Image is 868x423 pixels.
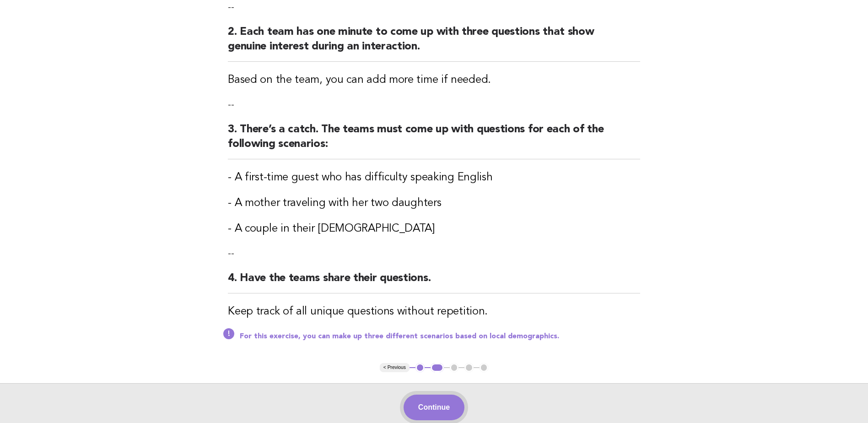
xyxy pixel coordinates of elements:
[380,363,410,372] button: < Previous
[404,395,464,420] button: Continue
[228,73,640,87] h3: Based on the team, you can add more time if needed.
[228,196,640,211] h3: - A mother traveling with her two daughters
[228,25,640,62] h2: 2. Each team has one minute to come up with three questions that show genuine interest during an ...
[228,122,640,159] h2: 3. There’s a catch. The teams must come up with questions for each of the following scenarios:
[228,271,640,293] h2: 4. Have the teams share their questions.
[228,1,640,14] p: --
[228,98,640,111] p: --
[228,304,640,319] h3: Keep track of all unique questions without repetition.
[228,247,640,260] p: --
[431,363,444,372] button: 2
[228,222,640,236] h3: - A couple in their [DEMOGRAPHIC_DATA]
[240,332,640,341] p: For this exercise, you can make up three different scenarios based on local demographics.
[228,170,640,185] h3: - A first-time guest who has difficulty speaking English
[415,363,425,372] button: 1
